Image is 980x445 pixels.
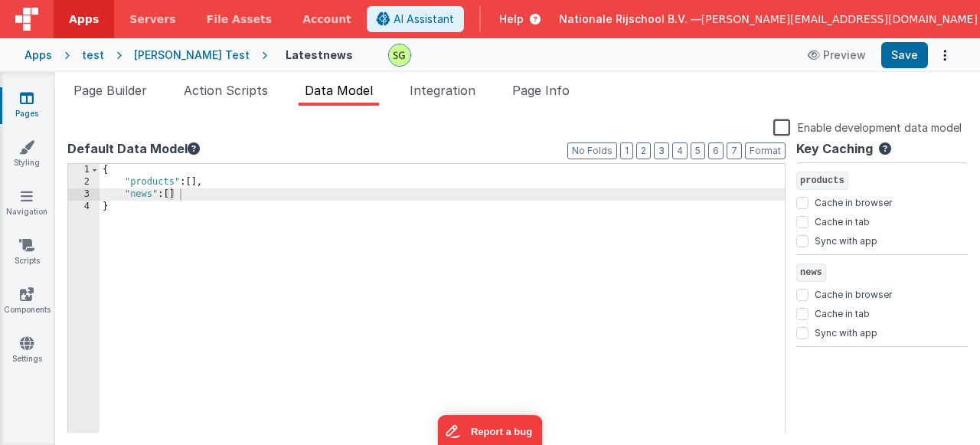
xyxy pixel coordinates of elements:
[815,213,870,228] label: Cache in tab
[796,172,848,190] span: products
[394,11,454,27] span: AI Assistant
[512,83,570,98] span: Page Info
[796,263,826,282] span: news
[654,142,669,159] button: 3
[773,118,962,136] label: Enable development data model
[691,142,705,159] button: 5
[68,164,100,176] div: 1
[73,83,147,98] span: Page Builder
[367,6,464,32] button: AI Assistant
[68,188,100,201] div: 3
[636,142,651,159] button: 2
[799,43,875,67] button: Preview
[672,142,688,159] button: 4
[24,47,52,63] div: Apps
[567,142,617,159] button: No Folds
[68,176,100,188] div: 2
[286,49,353,61] h4: Latestnews
[305,83,373,98] span: Data Model
[815,194,892,209] label: Cache in browser
[134,47,250,63] div: [PERSON_NAME] Test
[389,44,410,66] img: 497ae24fd84173162a2d7363e3b2f127
[815,232,877,247] label: Sync with app
[184,83,268,98] span: Action Scripts
[701,11,978,27] span: [PERSON_NAME][EMAIL_ADDRESS][DOMAIN_NAME]
[620,142,633,159] button: 1
[129,11,175,27] span: Servers
[796,142,873,156] h4: Key Caching
[815,286,892,301] label: Cache in browser
[207,11,273,27] span: File Assets
[68,201,100,213] div: 4
[67,139,200,158] button: Default Data Model
[410,83,475,98] span: Integration
[934,44,955,66] button: Options
[82,47,104,63] div: test
[745,142,786,159] button: Format
[559,11,701,27] span: Nationale Rijschool B.V. —
[69,11,99,27] span: Apps
[727,142,742,159] button: 7
[815,305,870,320] label: Cache in tab
[881,42,928,68] button: Save
[815,324,877,339] label: Sync with app
[708,142,724,159] button: 6
[499,11,524,27] span: Help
